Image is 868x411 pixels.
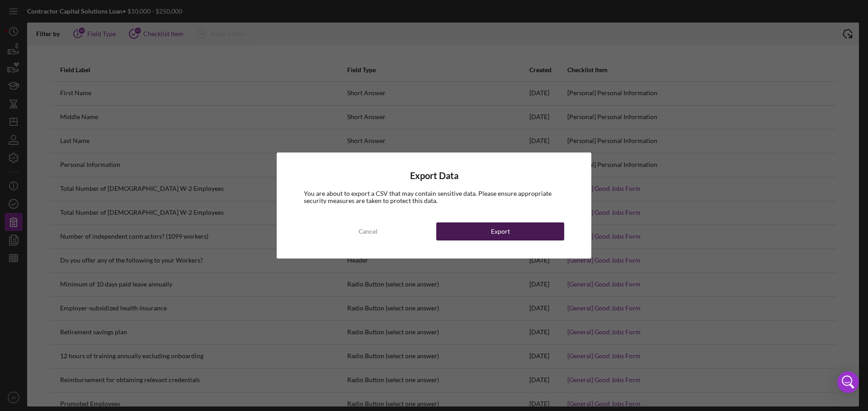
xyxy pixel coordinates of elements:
[304,171,564,181] h4: Export Data
[436,222,564,240] button: Export
[304,222,432,240] button: Cancel
[837,371,859,393] div: Open Intercom Messenger
[491,222,510,240] div: Export
[359,222,377,240] div: Cancel
[304,190,564,204] div: You are about to export a CSV that may contain sensitive data. Please ensure appropriate security...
